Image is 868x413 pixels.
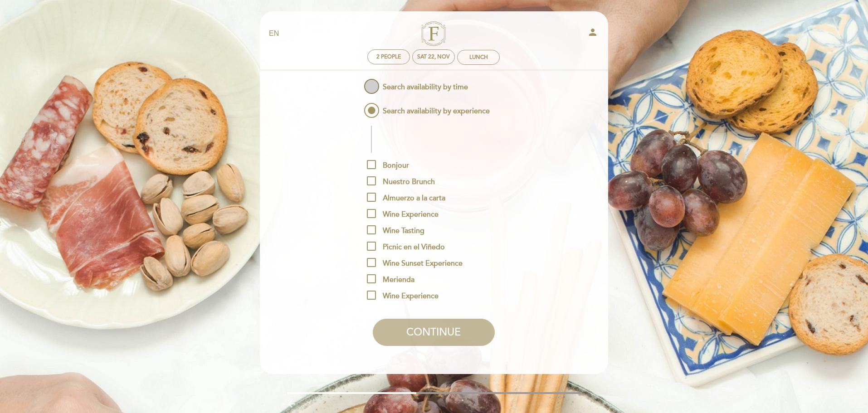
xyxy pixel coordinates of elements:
[362,101,490,112] span: Search availability by experience
[367,209,439,220] span: Wine Experience
[362,77,468,88] span: Search availability by time
[367,160,409,171] span: Bonjour
[367,176,435,188] span: Nuestro Brunch
[286,398,297,409] i: arrow_backward
[373,319,495,346] button: CONTINUE
[367,291,439,302] span: Wine Experience
[469,54,488,61] div: Lunch
[367,242,445,253] span: Picnic en el Viñedo
[417,53,450,60] div: Sat 22, Nov
[377,21,490,46] a: Finca del Sacramento
[587,27,598,41] button: person
[376,53,401,60] span: 2 people
[367,258,463,269] span: Wine Sunset Experience
[587,27,598,38] i: person
[367,274,414,286] span: Merienda
[367,225,424,237] span: Wine Tasting
[367,193,445,204] span: Almuerzo a la carta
